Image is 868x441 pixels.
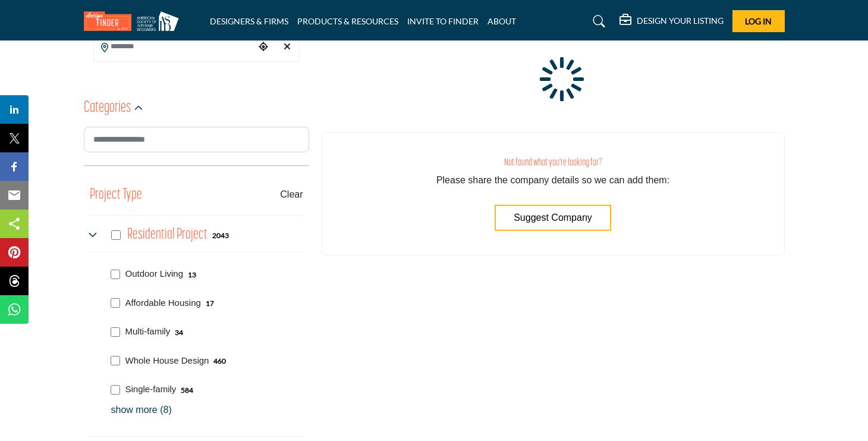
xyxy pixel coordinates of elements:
div: 584 Results For Single-family [181,384,193,395]
h2: Categories [84,98,131,119]
p: Outdoor Living: Outdoor Living [125,267,184,281]
buton: Clear [280,187,303,202]
div: 13 Results For Outdoor Living [188,269,196,280]
input: Select Outdoor Living checkbox [111,270,120,279]
a: ABOUT [488,16,516,26]
h3: Not found what you're looking for? [346,157,760,169]
b: 2043 [212,232,229,240]
div: 2043 Results For Residential Project [212,230,229,240]
p: Single-family: Private, stand-alone houses [125,383,177,396]
span: Suggest Company [514,212,592,223]
a: DESIGNERS & FIRMS [210,16,288,26]
input: Search Category [84,127,309,152]
button: Suggest Company [495,205,611,231]
button: Log In [732,10,785,32]
p: Whole House Design: Whole House Design [125,354,209,368]
button: Project Type [90,184,142,207]
div: 17 Results For Affordable Housing [206,298,214,308]
b: 17 [206,299,214,308]
input: Select Affordable Housing checkbox [111,298,120,308]
span: Please share the company details so we can add them: [436,175,669,185]
input: Select Single-family checkbox [111,385,120,395]
h4: Residential Project: Types of projects range from simple residential renovations to highly comple... [127,224,207,245]
a: Search [581,12,613,31]
div: 34 Results For Multi-family [175,327,183,337]
b: 13 [188,271,196,279]
div: Choose your current location [254,35,272,60]
p: Multi-family: Apartments, condos, co-housing [125,325,171,339]
input: Select Whole House Design checkbox [111,356,120,365]
input: Search Location [94,35,254,58]
input: Select Multi-family checkbox [111,327,120,337]
h5: DESIGN YOUR LISTING [637,15,724,26]
p: Affordable Housing: Inexpensive, efficient home spaces [125,296,201,310]
div: DESIGN YOUR LISTING [619,14,724,29]
b: 460 [213,357,226,365]
input: Select Residential Project checkbox [111,230,121,240]
p: show more (8) [111,403,303,417]
div: Clear search location [278,35,296,60]
a: INVITE TO FINDER [407,16,479,26]
b: 34 [175,329,183,337]
span: Log In [745,16,772,26]
b: 584 [181,386,193,395]
a: PRODUCTS & RESOURCES [297,16,398,26]
img: Site Logo [84,11,185,31]
div: 460 Results For Whole House Design [213,355,226,366]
